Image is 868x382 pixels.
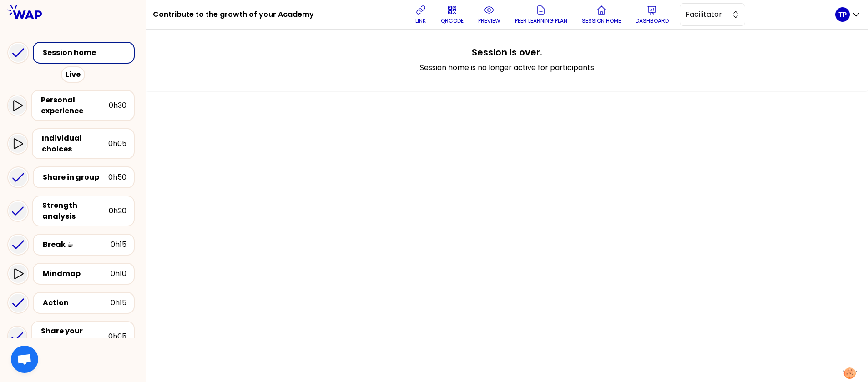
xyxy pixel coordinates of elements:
p: Peer learning plan [515,17,567,25]
p: TP [838,10,847,19]
div: 0h10 [111,268,126,279]
span: Facilitator [686,9,727,20]
div: Individual choices [42,133,108,155]
div: 0h15 [111,239,126,250]
div: 0h15 [111,297,126,308]
button: QRCODE [437,1,467,28]
a: Ouvrir le chat [11,346,38,373]
div: Live [61,66,85,83]
p: Session home is no longer active for participants [420,62,594,73]
h1: Session is over. [472,46,542,59]
div: 0h20 [109,206,126,216]
button: Facilitator [680,3,745,26]
div: Session home [43,47,130,58]
p: Session home [582,17,621,25]
button: link [412,1,430,28]
div: 0h50 [108,172,126,183]
div: Share your feedback [41,326,108,347]
div: Strength analysis [42,200,109,222]
p: link [415,17,426,25]
button: TP [835,7,861,22]
p: QRCODE [441,17,464,25]
div: Break ☕ [43,239,111,250]
button: Dashboard [632,1,672,28]
button: Peer learning plan [511,1,571,28]
div: 0h30 [109,100,126,111]
button: Session home [578,1,625,28]
p: Dashboard [636,17,669,25]
div: 0h05 [108,331,126,342]
div: Personal experience [41,95,109,116]
p: preview [478,17,500,25]
div: Action [43,297,111,308]
div: Mindmap [43,268,111,279]
div: Share in group [43,172,108,183]
div: 0h05 [108,138,126,149]
button: preview [474,1,504,28]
